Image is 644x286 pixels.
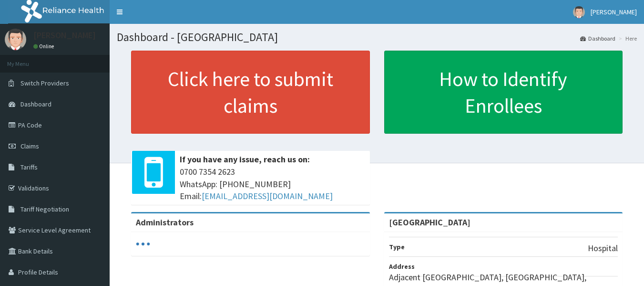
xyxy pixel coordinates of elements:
p: Hospital [588,242,618,254]
strong: [GEOGRAPHIC_DATA] [389,217,470,228]
b: Administrators [136,217,194,228]
a: [EMAIL_ADDRESS][DOMAIN_NAME] [202,191,333,201]
p: [PERSON_NAME] [33,31,96,40]
img: User Image [5,29,26,50]
span: [PERSON_NAME] [591,8,637,16]
span: Tariff Negotiation [20,205,69,213]
a: Online [33,43,56,50]
a: How to Identify Enrollees [384,51,623,134]
b: Address [389,262,415,271]
span: Tariffs [20,163,38,171]
svg: audio-loading [136,237,150,251]
a: Click here to submit claims [131,51,370,134]
span: Switch Providers [20,79,69,87]
span: Dashboard [20,100,51,108]
b: Type [389,243,405,251]
li: Here [616,34,637,42]
h1: Dashboard - [GEOGRAPHIC_DATA] [117,31,637,43]
a: Dashboard [580,34,615,42]
img: User Image [573,6,585,18]
span: Claims [20,142,39,150]
b: If you have any issue, reach us on: [180,154,310,165]
span: 0700 7354 2623 WhatsApp: [PHONE_NUMBER] Email: [180,166,365,202]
